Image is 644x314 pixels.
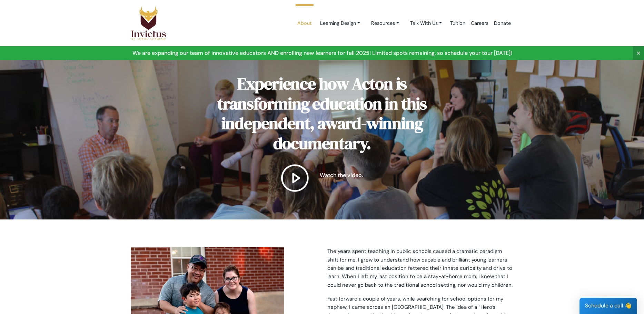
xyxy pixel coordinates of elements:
[491,9,514,38] a: Donate
[320,171,363,179] p: Watch the video.
[196,164,448,192] a: Watch the video.
[405,17,447,30] a: Talk With Us
[447,9,468,38] a: Tuition
[196,74,448,153] h2: Experience how Acton is transforming education in this independent, award-winning documentary.
[315,17,366,30] a: Learning Design
[295,9,315,38] a: About
[579,298,637,314] div: Schedule a call 👋
[366,17,405,30] a: Resources
[281,164,309,192] img: play button
[131,6,167,40] img: Logo
[468,9,491,38] a: Careers
[327,247,514,289] p: The years spent teaching in public schools caused a dramatic paradigm shift for me. I grew to und...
